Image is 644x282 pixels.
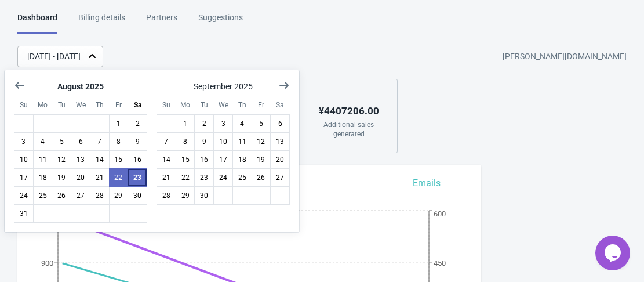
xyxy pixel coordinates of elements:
tspan: 600 [434,209,446,218]
iframe: chat widget [595,236,632,270]
button: September 11 2025 [232,132,252,151]
div: [PERSON_NAME][DOMAIN_NAME] [503,46,627,67]
button: September 1 2025 [176,114,195,133]
button: September 9 2025 [194,132,214,151]
button: September 14 2025 [157,150,176,169]
div: Monday [33,95,53,115]
button: August 26 2025 [52,186,71,205]
div: Tuesday [194,95,214,115]
div: Dashboard [17,12,57,34]
tspan: 450 [434,259,446,267]
button: September 6 2025 [270,114,290,133]
button: September 16 2025 [194,150,214,169]
div: Suggestions [198,12,243,32]
button: August 17 2025 [14,168,34,187]
button: August 1 2025 [109,114,129,133]
div: Thursday [90,95,110,115]
button: September 29 2025 [176,186,195,205]
button: August 27 2025 [71,186,90,205]
button: August 9 2025 [128,132,147,151]
button: August 25 2025 [33,186,53,205]
button: September 27 2025 [270,168,290,187]
button: August 21 2025 [90,168,110,187]
div: Friday [252,95,271,115]
button: August 2 2025 [128,114,147,133]
div: Wednesday [213,95,233,115]
button: September 19 2025 [252,150,271,169]
div: Sunday [14,95,34,115]
button: September 5 2025 [252,114,271,133]
button: August 16 2025 [128,150,147,169]
button: August 24 2025 [14,186,34,205]
button: September 17 2025 [213,150,233,169]
button: September 2 2025 [194,114,214,133]
div: ¥ 4407206.00 [313,102,384,120]
div: Friday [109,95,129,115]
button: September 21 2025 [157,168,176,187]
button: September 22 2025 [176,168,195,187]
button: August 31 2025 [14,204,34,223]
button: August 4 2025 [33,132,53,151]
div: Saturday [270,95,290,115]
button: August 13 2025 [71,150,90,169]
button: September 15 2025 [176,150,195,169]
div: [DATE] - [DATE] [27,50,81,63]
button: August 19 2025 [52,168,71,187]
button: September 20 2025 [270,150,290,169]
button: September 18 2025 [232,150,252,169]
button: August 15 2025 [109,150,129,169]
button: August 18 2025 [33,168,53,187]
button: September 25 2025 [232,168,252,187]
button: August 5 2025 [52,132,71,151]
button: August 29 2025 [109,186,129,205]
button: September 7 2025 [157,132,176,151]
button: August 30 2025 [128,186,147,205]
div: Saturday [128,95,147,115]
button: September 30 2025 [194,186,214,205]
button: August 11 2025 [33,150,53,169]
button: August 10 2025 [14,150,34,169]
div: Thursday [232,95,252,115]
button: Today August 23 2025 [128,168,147,187]
button: September 10 2025 [213,132,233,151]
button: August 8 2025 [109,132,129,151]
button: September 24 2025 [213,168,233,187]
button: Show previous month, July 2025 [9,75,30,96]
button: August 7 2025 [90,132,110,151]
div: Billing details [78,12,125,32]
tspan: 900 [41,259,53,267]
button: September 23 2025 [194,168,214,187]
div: Partners [146,12,177,32]
button: September 8 2025 [176,132,195,151]
button: September 3 2025 [213,114,233,133]
button: September 12 2025 [252,132,271,151]
button: August 14 2025 [90,150,110,169]
div: Sunday [157,95,176,115]
div: Monday [176,95,195,115]
button: August 28 2025 [90,186,110,205]
div: Tuesday [52,95,71,115]
button: September 26 2025 [252,168,271,187]
button: September 28 2025 [157,186,176,205]
button: August 12 2025 [52,150,71,169]
div: Additional sales generated [313,120,384,139]
div: Wednesday [71,95,90,115]
button: September 13 2025 [270,132,290,151]
button: August 3 2025 [14,132,34,151]
button: Show next month, October 2025 [274,75,294,96]
button: August 20 2025 [71,168,90,187]
button: August 22 2025 [109,168,129,187]
button: August 6 2025 [71,132,90,151]
button: September 4 2025 [232,114,252,133]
